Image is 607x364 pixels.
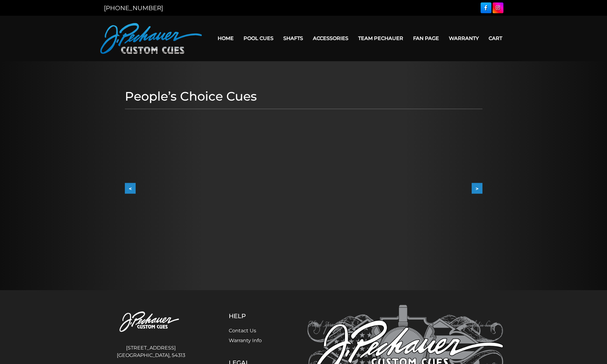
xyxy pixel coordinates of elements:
[104,305,198,339] img: Pechauer Custom Cues
[229,312,277,320] h5: Help
[100,23,202,54] img: Pechauer Custom Cues
[308,30,353,46] a: Accessories
[213,30,239,46] a: Home
[484,30,507,46] a: Cart
[278,30,308,46] a: Shafts
[125,183,482,194] div: Carousel Navigation
[125,89,482,104] h1: People’s Choice Cues
[229,328,256,334] a: Contact Us
[104,342,198,362] address: [STREET_ADDRESS] [GEOGRAPHIC_DATA], 54313
[472,183,482,194] button: >
[125,183,136,194] button: <
[444,30,484,46] a: Warranty
[239,30,278,46] a: Pool Cues
[229,338,262,343] a: Warranty Info
[353,30,408,46] a: Team Pechauer
[104,4,163,12] a: [PHONE_NUMBER]
[408,30,444,46] a: Fan Page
